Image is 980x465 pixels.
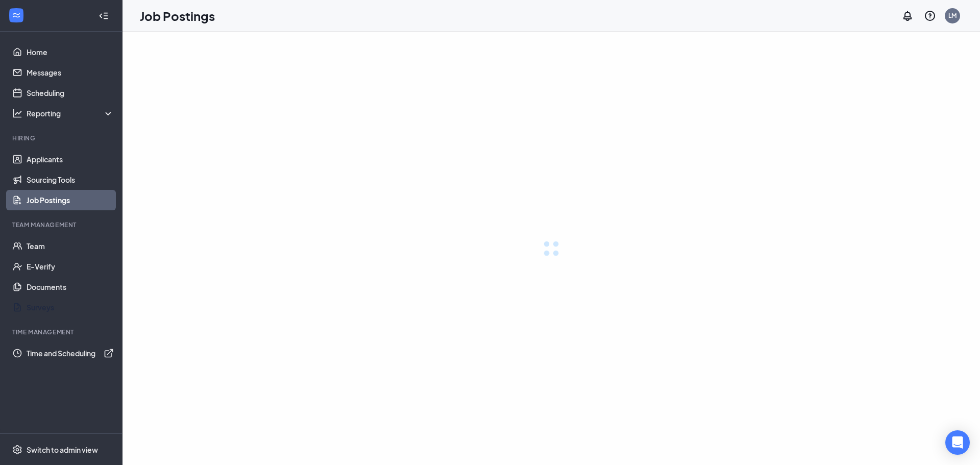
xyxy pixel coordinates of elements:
[140,7,215,25] h1: Job Postings
[27,256,114,277] a: E-Verify
[27,297,114,317] a: Surveys
[12,108,22,118] svg: Analysis
[27,190,114,210] a: Job Postings
[945,430,970,455] div: Open Intercom Messenger
[901,10,914,22] svg: Notifications
[27,236,114,256] a: Team
[27,343,114,363] a: Time and SchedulingExternalLink
[27,42,114,62] a: Home
[27,108,114,118] div: Reporting
[27,169,114,190] a: Sourcing Tools
[27,445,98,455] div: Switch to admin view
[27,62,114,83] a: Messages
[12,445,22,455] svg: Settings
[99,11,109,21] svg: Collapse
[27,83,114,103] a: Scheduling
[12,328,112,336] div: TIME MANAGEMENT
[924,10,936,22] svg: QuestionInfo
[12,221,112,229] div: Team Management
[27,277,114,297] a: Documents
[948,11,957,20] div: LM
[11,10,21,20] svg: WorkstreamLogo
[27,149,114,169] a: Applicants
[12,134,112,142] div: Hiring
